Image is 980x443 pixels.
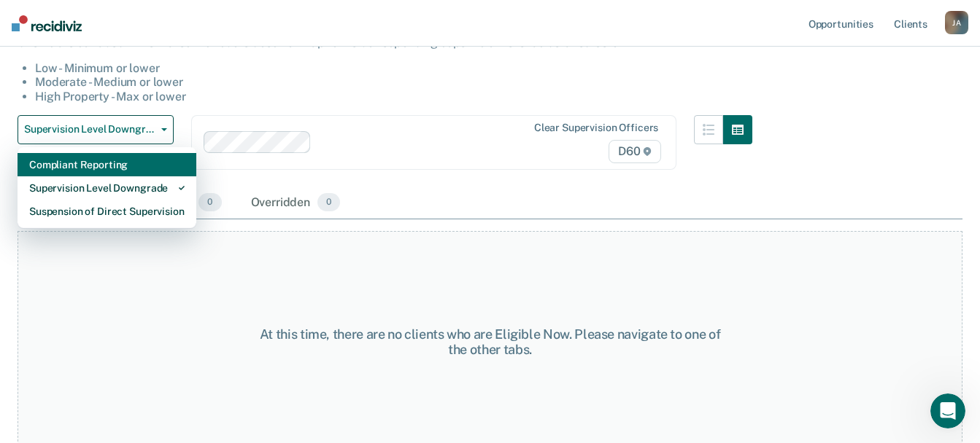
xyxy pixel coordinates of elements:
div: Overridden0 [248,187,344,219]
span: Supervision Level Downgrade [24,123,155,136]
iframe: Intercom live chat [930,393,965,428]
span: 0 [317,193,340,212]
button: Supervision Level Downgrade [18,115,174,144]
li: Low - Minimum or lower [35,61,752,75]
span: 0 [198,193,221,212]
div: Suspension of Direct Supervision [29,200,185,223]
img: Recidiviz [12,15,82,31]
li: High Property - Max or lower [35,90,752,103]
li: Moderate - Medium or lower [35,75,752,89]
button: JA [945,11,968,34]
div: At this time, there are no clients who are Eligible Now. Please navigate to one of the other tabs. [254,326,726,358]
span: D60 [609,140,661,163]
div: Supervision Level Downgrade [29,176,185,200]
div: J A [945,11,968,34]
div: Compliant Reporting [29,153,185,176]
div: Clear supervision officers [534,122,658,134]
